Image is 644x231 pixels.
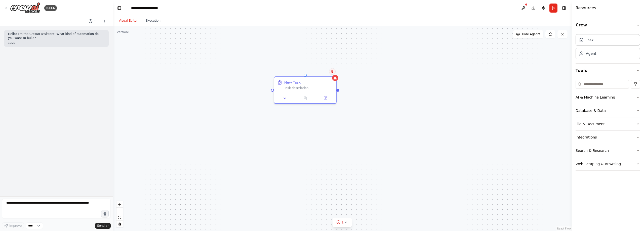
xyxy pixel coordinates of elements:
button: zoom out [116,208,123,214]
button: Hide left sidebar [116,5,123,12]
span: Hide Agents [522,32,540,36]
div: Version 1 [117,30,130,34]
button: Tools [576,64,640,78]
div: React Flow controls [116,201,123,227]
a: React Flow attribution [557,227,571,230]
span: 1 [342,220,344,225]
img: Logo [10,2,40,14]
div: 10:29 [8,41,105,45]
button: Delete node [329,68,336,75]
span: Improve [9,224,22,228]
button: Search & Research [576,144,640,157]
button: Improve [2,222,24,229]
button: toggle interactivity [116,221,123,227]
div: New Task [284,80,301,85]
button: Click to speak your automation idea [101,210,109,217]
button: Crew [576,18,640,32]
button: Hide Agents [513,30,543,38]
button: fit view [116,214,123,221]
span: Send [97,224,105,228]
div: Task description [284,86,333,90]
button: Web Scraping & Browsing [576,157,640,170]
h4: Resources [576,5,596,11]
button: Visual Editor [115,16,142,26]
button: AI & Machine Learning [576,91,640,104]
div: BETA [44,5,57,11]
button: zoom in [116,201,123,208]
button: Start a new chat [101,18,109,24]
button: Switch to previous chat [87,18,99,24]
div: Tools [576,78,640,175]
p: Hello! I'm the CrewAI assistant. What kind of automation do you want to build? [8,32,105,40]
div: Crew [576,32,640,63]
button: Hide right sidebar [560,5,568,12]
button: Send [95,223,111,229]
button: No output available [295,95,316,101]
button: Open in side panel [317,95,334,101]
div: Task [586,37,593,42]
div: New TaskTask description [274,76,337,104]
div: Agent [586,51,596,56]
button: Execution [142,16,165,26]
button: Database & Data [576,104,640,117]
button: 1 [333,218,352,227]
button: File & Document [576,117,640,130]
button: Integrations [576,131,640,144]
nav: breadcrumb [131,6,166,11]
